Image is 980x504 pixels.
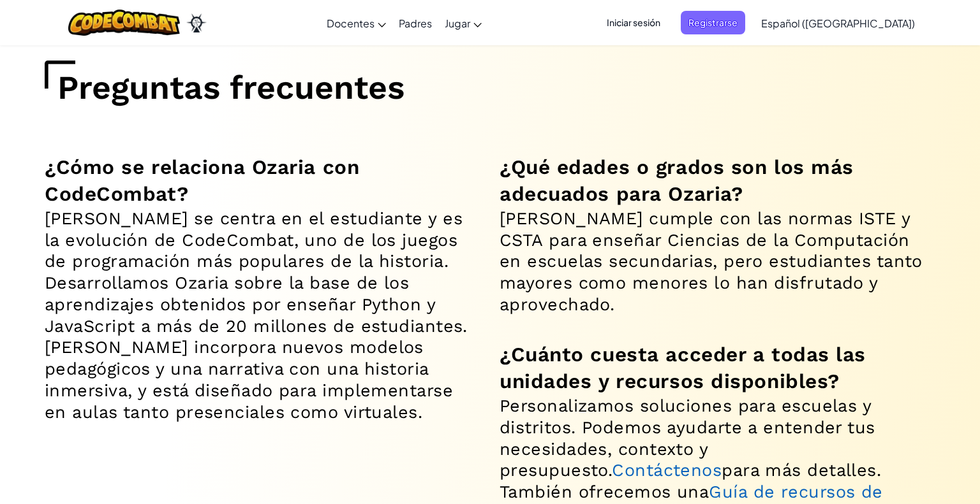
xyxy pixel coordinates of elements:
[438,6,488,40] a: Jugar
[599,11,668,34] button: Iniciar sesión
[761,17,915,30] span: Español ([GEOGRAPHIC_DATA])
[320,6,392,40] a: Docentes
[327,17,375,30] span: Docentes
[755,6,921,40] a: Español ([GEOGRAPHIC_DATA])
[186,13,207,32] img: Ozaria
[45,61,935,116] h1: Preguntas frecuentes
[45,208,480,423] p: [PERSON_NAME] se centra en el estudiante y es la evolución de CodeCombat, uno de los juegos de pr...
[500,342,935,396] h2: ¿Cuánto cuesta acceder a todas las unidades y recursos disponibles?
[45,154,480,208] h2: ¿Cómo se relaciona Ozaria con CodeCombat?
[500,460,881,502] span: para más detalles. También ofrecemos una
[612,460,722,480] a: Contáctenos
[500,208,935,316] p: [PERSON_NAME] cumple con las normas ISTE y CSTA para enseñar Ciencias de la Computación en escuel...
[681,11,745,34] button: Registrarse
[392,6,438,40] a: Padres
[500,396,875,480] span: Personalizamos soluciones para escuelas y distritos. Podemos ayudarte a entender tus necesidades,...
[500,154,935,208] h2: ¿Qué edades o grados son los más adecuados para Ozaria?
[445,17,470,30] span: Jugar
[68,10,180,36] img: CodeCombat logo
